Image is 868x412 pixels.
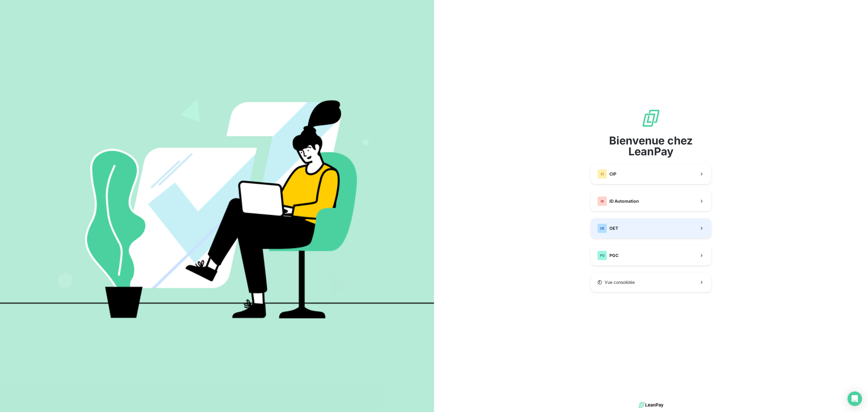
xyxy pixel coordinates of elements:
button: Vue consolidée [591,273,711,292]
span: Bienvenue chez LeanPay [591,135,711,157]
span: CIP [609,171,616,177]
span: ID Automation [609,198,639,204]
span: OET [609,225,618,231]
div: Open Intercom Messenger [848,391,862,406]
button: PGPGC [591,246,711,265]
div: PG [597,251,607,260]
span: PGC [609,252,618,258]
div: IA [597,196,607,206]
button: IAID Automation [591,191,711,211]
span: Vue consolidée [605,279,635,285]
div: OE [597,223,607,233]
button: CICIP [591,164,711,184]
div: CI [597,169,607,179]
img: logo [639,401,663,410]
img: logo sigle [641,109,661,128]
button: OEOET [591,218,711,238]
